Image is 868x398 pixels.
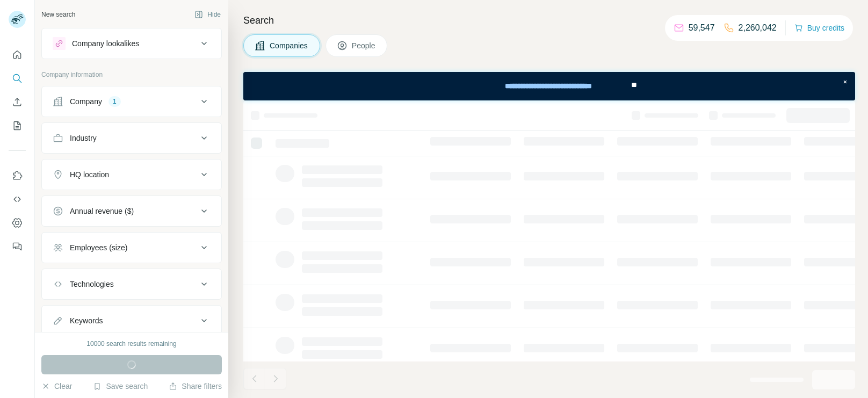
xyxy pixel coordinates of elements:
button: Dashboard [9,213,26,233]
button: My lists [9,116,26,135]
div: HQ location [70,169,109,180]
button: Buy credits [794,20,844,35]
button: HQ location [42,162,221,187]
p: Company information [41,70,222,79]
p: 59,547 [689,21,715,34]
button: Search [9,69,26,88]
button: Company lookalikes [42,31,221,56]
button: Industry [42,125,221,151]
button: Quick start [9,45,26,64]
div: Keywords [70,315,103,326]
button: Clear [41,381,72,392]
div: Technologies [70,279,114,290]
div: Company lookalikes [72,38,139,49]
button: Keywords [42,308,221,334]
button: Enrich CSV [9,92,26,112]
iframe: Banner [243,72,855,100]
button: Annual revenue ($) [42,198,221,224]
button: Employees (size) [42,235,221,260]
button: Company1 [42,89,221,114]
button: Use Surfe on LinkedIn [9,166,26,185]
div: 10000 search results remaining [86,339,176,349]
button: Use Surfe API [9,190,26,209]
div: Annual revenue ($) [70,206,134,216]
button: Save search [93,381,148,392]
div: Industry [70,133,97,143]
div: Employees (size) [70,242,127,253]
div: New search [41,10,75,19]
button: Share filters [169,381,222,392]
h4: Search [243,13,855,28]
span: Companies [270,40,309,51]
button: Hide [187,6,228,23]
div: Company [70,96,102,107]
button: Feedback [9,237,26,256]
span: People [352,40,377,51]
p: 2,260,042 [739,21,777,34]
div: 1 [108,97,121,106]
button: Technologies [42,271,221,297]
